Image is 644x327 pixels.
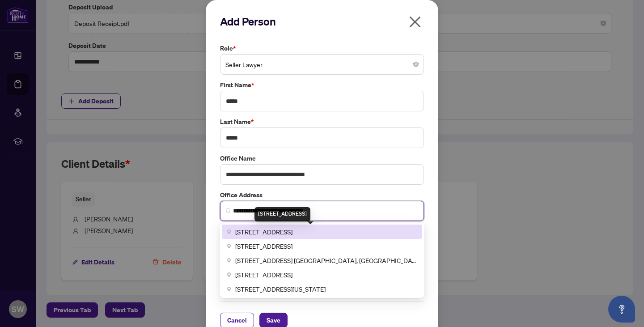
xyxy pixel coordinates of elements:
label: Last Name [220,117,424,127]
span: [STREET_ADDRESS] [GEOGRAPHIC_DATA], [GEOGRAPHIC_DATA], [GEOGRAPHIC_DATA] [235,255,417,265]
span: close [408,15,422,29]
label: Role [220,43,424,53]
span: Seller Lawyer [225,56,419,73]
span: close-circle [413,62,419,67]
div: [STREET_ADDRESS] [254,207,310,221]
span: [STREET_ADDRESS][US_STATE] [235,284,326,294]
h2: Add Person [220,14,424,29]
label: First Name [220,80,424,90]
button: Open asap [608,296,635,323]
label: Office Name [220,153,424,163]
img: search_icon [226,208,231,213]
span: [STREET_ADDRESS] [235,227,292,237]
span: [STREET_ADDRESS] [235,241,292,251]
span: [STREET_ADDRESS] [235,270,292,280]
label: Office Address [220,190,424,200]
